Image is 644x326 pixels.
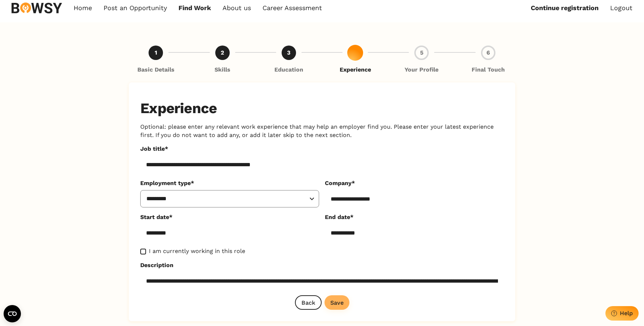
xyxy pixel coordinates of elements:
[140,145,498,153] label: Job title*
[263,4,322,12] a: Career Assessment
[325,213,498,221] label: End date*
[330,299,344,306] div: Save
[215,66,230,74] p: Skills
[140,213,313,221] label: Start date*
[531,4,599,12] a: Continue registration
[149,247,245,255] span: I am currently working in this role
[472,66,505,74] p: Final Touch
[340,66,371,74] p: Experience
[140,100,504,117] h2: Experience
[74,4,92,12] a: Home
[325,179,498,187] label: Company*
[295,295,322,310] button: Back
[414,46,429,60] div: 5
[140,179,313,187] label: Employment type*
[137,66,175,74] p: Basic Details
[348,46,362,60] div: 4
[274,66,303,74] p: Education
[325,295,349,310] button: Save
[149,46,163,60] div: 1
[215,46,230,60] div: 2
[301,299,315,306] div: Back
[4,305,21,322] button: Open CMP widget
[405,66,438,74] p: Your Profile
[282,46,296,60] div: 3
[620,310,633,317] div: Help
[140,261,498,269] label: Description
[12,3,62,13] img: svg%3e
[140,123,504,139] p: Optional: please enter any relevant work experience that may help an employer find you. Please en...
[605,306,639,321] button: Help
[481,46,495,60] div: 6
[610,4,632,12] a: Logout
